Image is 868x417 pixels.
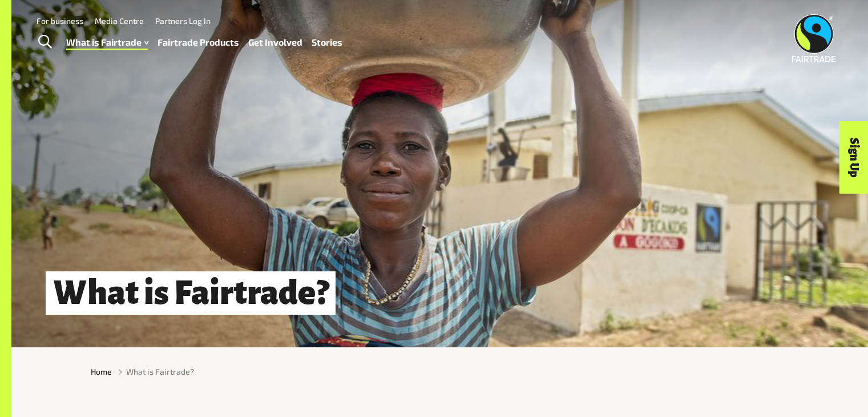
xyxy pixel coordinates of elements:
[248,34,302,51] a: Get Involved
[95,16,144,26] a: Media Centre
[155,16,211,26] a: Partners Log In
[126,366,194,378] span: What is Fairtrade?
[792,14,836,62] img: Fairtrade Australia New Zealand logo
[46,271,336,315] h1: What is Fairtrade?
[158,34,239,51] a: Fairtrade Products
[37,16,83,26] a: For business
[91,366,112,378] a: Home
[66,34,148,51] a: What is Fairtrade
[31,28,59,57] a: Toggle Search
[312,34,342,51] a: Stories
